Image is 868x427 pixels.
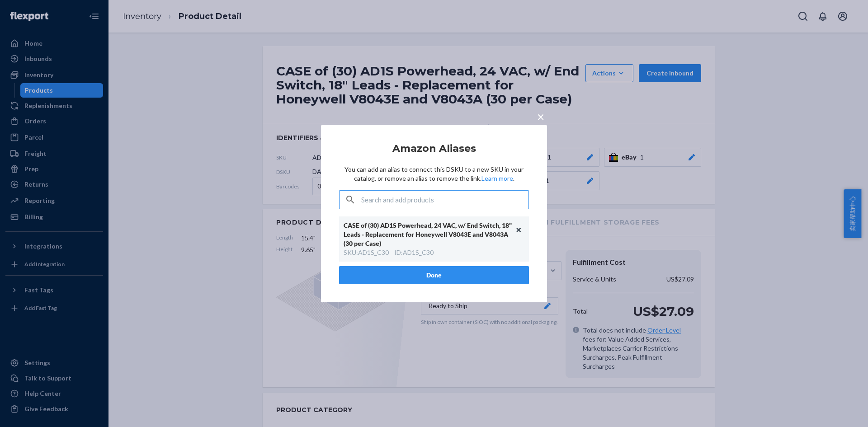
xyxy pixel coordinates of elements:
[344,248,389,257] div: SKU : AD1S_C30
[339,165,529,183] p: You can add an alias to connect this DSKU to a new SKU in your catalog, or remove an alias to rem...
[344,221,515,248] div: CASE of (30) AD1S Powerhead, 24 VAC, w/ End Switch, 18" Leads - Replacement for Honeywell V8043E ...
[512,223,526,237] button: Unlink
[394,248,434,257] div: ID : AD1S_C30
[481,174,513,182] a: Learn more
[361,191,528,209] input: Search and add products
[339,266,529,284] button: Done
[339,143,529,154] h2: Amazon Aliases
[537,108,544,124] span: ×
